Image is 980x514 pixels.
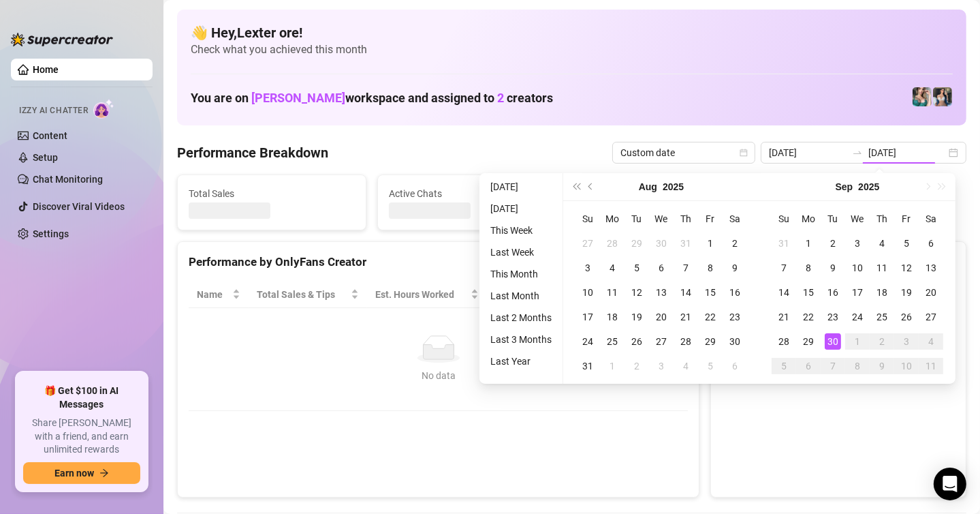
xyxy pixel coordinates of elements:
[54,468,94,479] span: Earn now
[620,142,747,163] span: Custom date
[197,287,230,302] span: Name
[33,130,67,141] a: Content
[191,91,553,106] h1: You are on workspace and assigned to creators
[722,253,955,271] div: Sales by OnlyFans Creator
[495,287,558,302] span: Sales / Hour
[189,282,249,308] th: Name
[933,87,952,106] img: Katy
[375,287,467,302] div: Est. Hours Worked
[93,99,114,119] img: AI Chatter
[19,104,88,117] span: Izzy AI Chatter
[189,186,355,201] span: Total Sales
[33,201,125,212] a: Discover Viral Videos
[202,368,674,383] div: No data
[33,64,59,75] a: Home
[189,253,688,271] div: Performance by OnlyFans Creator
[487,282,578,308] th: Sales / Hour
[99,468,109,478] span: arrow-right
[577,282,688,308] th: Chat Conversion
[23,417,140,457] span: Share [PERSON_NAME] with a friend, and earn unlimited rewards
[589,186,755,201] span: Messages Sent
[769,145,847,160] input: Start date
[868,145,946,160] input: End date
[33,152,58,163] a: Setup
[191,23,953,42] h4: 👋 Hey, Lexter ore !
[249,282,367,308] th: Total Sales & Tips
[23,384,140,411] span: 🎁 Get $100 in AI Messages
[585,287,669,302] span: Chat Conversion
[33,174,103,185] a: Chat Monitoring
[257,287,348,302] span: Total Sales & Tips
[33,228,69,239] a: Settings
[191,42,953,57] span: Check what you achieved this month
[913,87,932,106] img: Zaddy
[251,91,345,105] span: [PERSON_NAME]
[740,149,748,157] span: calendar
[23,462,140,484] button: Earn nowarrow-right
[497,91,504,105] span: 2
[852,147,863,158] span: swap-right
[11,33,113,46] img: logo-BBDzfeDw.svg
[389,186,555,201] span: Active Chats
[934,468,966,500] div: Open Intercom Messenger
[177,143,328,162] h4: Performance Breakdown
[852,147,863,158] span: to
